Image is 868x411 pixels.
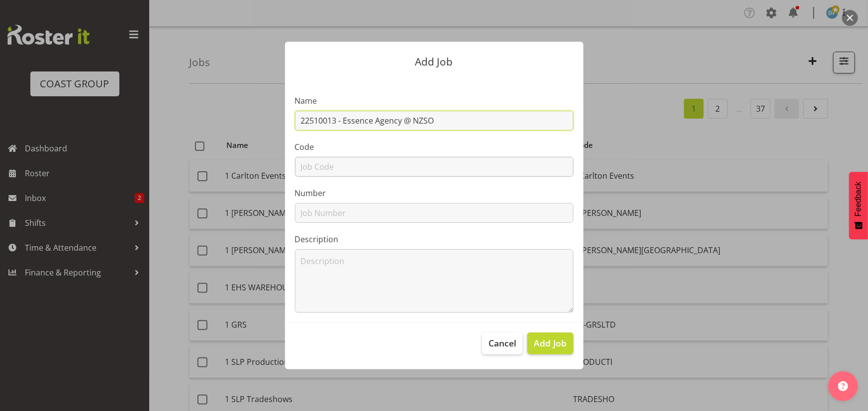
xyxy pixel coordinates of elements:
input: Job Number [295,203,574,223]
label: Description [295,233,574,245]
span: Cancel [488,337,516,349]
span: Add Job [534,337,567,349]
button: Add Job [527,333,573,354]
span: Feedback [854,182,863,216]
label: Code [295,141,574,153]
button: Cancel [482,333,523,354]
img: help-xxl-2.png [838,381,848,391]
label: Name [295,95,574,107]
p: Add Job [295,57,574,67]
label: Number [295,187,574,199]
button: Feedback - Show survey [849,172,868,239]
input: Job Name [295,111,574,131]
input: Job Code [295,157,574,177]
